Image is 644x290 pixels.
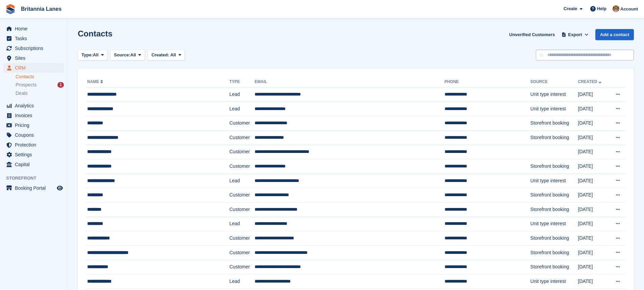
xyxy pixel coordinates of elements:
[15,53,55,63] span: Sites
[15,63,55,73] span: CRM
[597,5,606,12] span: Help
[578,260,609,274] td: [DATE]
[93,52,99,58] span: All
[229,202,255,217] td: Customer
[78,29,113,38] h1: Contacts
[530,77,578,87] th: Source
[15,34,55,43] span: Tasks
[170,52,176,57] span: All
[530,231,578,246] td: Storefront booking
[568,31,582,38] span: Export
[229,87,255,102] td: Lead
[3,130,64,140] a: menu
[229,130,255,145] td: Customer
[530,188,578,203] td: Storefront booking
[16,82,37,88] span: Prospects
[15,183,55,193] span: Booking Portal
[560,29,590,40] button: Export
[16,81,64,88] a: Prospects 1
[229,188,255,203] td: Customer
[578,188,609,203] td: [DATE]
[620,6,638,12] span: Account
[613,5,619,12] img: Admin
[56,184,64,192] a: Preview store
[3,53,64,63] a: menu
[229,116,255,131] td: Customer
[595,29,634,40] a: Add a contact
[578,159,609,174] td: [DATE]
[151,52,169,57] span: Created:
[530,130,578,145] td: Storefront booking
[3,183,64,193] a: menu
[229,77,255,87] th: Type
[578,145,609,159] td: [DATE]
[255,77,445,87] th: Email
[3,101,64,110] a: menu
[229,217,255,231] td: Lead
[530,260,578,274] td: Storefront booking
[530,87,578,102] td: Unit type interest
[18,3,64,15] a: Britannia Lanes
[445,77,530,87] th: Phone
[114,52,130,58] span: Source:
[530,116,578,131] td: Storefront booking
[5,4,16,14] img: stora-icon-8386f47178a22dfd0bd8f6a31ec36ba5ce8667c1dd55bd0f319d3a0aa187defe.svg
[148,50,185,61] button: Created: All
[15,150,55,159] span: Settings
[530,159,578,174] td: Storefront booking
[578,217,609,231] td: [DATE]
[6,175,67,182] span: Storefront
[3,121,64,130] a: menu
[15,160,55,169] span: Capital
[229,245,255,260] td: Customer
[578,79,603,84] a: Created
[15,44,55,53] span: Subscriptions
[229,174,255,188] td: Lead
[578,130,609,145] td: [DATE]
[578,245,609,260] td: [DATE]
[3,160,64,169] a: menu
[530,102,578,116] td: Unit type interest
[578,116,609,131] td: [DATE]
[16,90,64,97] a: Deals
[578,102,609,116] td: [DATE]
[16,74,64,80] a: Contacts
[3,44,64,53] a: menu
[3,24,64,33] a: menu
[3,150,64,159] a: menu
[78,50,108,61] button: Type: All
[15,140,55,150] span: Protection
[578,174,609,188] td: [DATE]
[16,90,28,97] span: Deals
[578,87,609,102] td: [DATE]
[578,231,609,246] td: [DATE]
[110,50,145,61] button: Source: All
[229,159,255,174] td: Customer
[506,29,557,40] a: Unverified Customers
[530,202,578,217] td: Storefront booking
[15,101,55,110] span: Analytics
[229,145,255,159] td: Customer
[15,121,55,130] span: Pricing
[229,102,255,116] td: Lead
[229,274,255,289] td: Lead
[530,174,578,188] td: Unit type interest
[3,111,64,120] a: menu
[229,231,255,246] td: Customer
[578,274,609,289] td: [DATE]
[530,245,578,260] td: Storefront booking
[530,274,578,289] td: Unit type interest
[81,52,93,58] span: Type:
[15,130,55,140] span: Coupons
[3,34,64,43] a: menu
[15,111,55,120] span: Invoices
[578,202,609,217] td: [DATE]
[229,260,255,274] td: Customer
[564,5,577,12] span: Create
[130,52,136,58] span: All
[3,63,64,73] a: menu
[15,24,55,33] span: Home
[530,217,578,231] td: Unit type interest
[87,79,104,84] a: Name
[57,82,64,88] div: 1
